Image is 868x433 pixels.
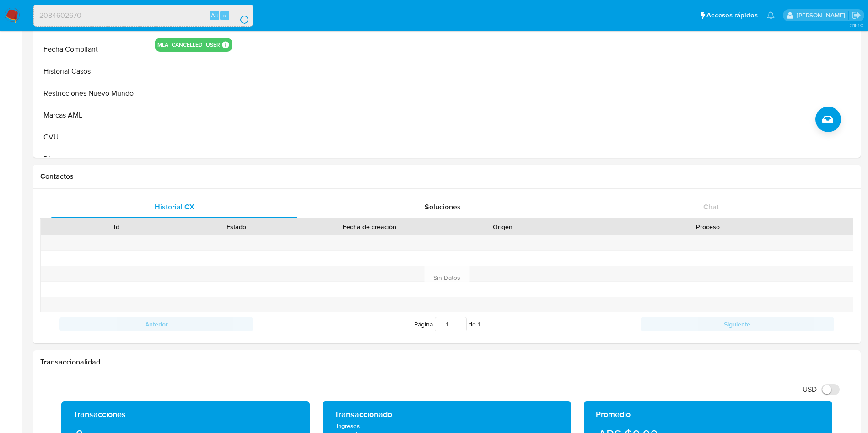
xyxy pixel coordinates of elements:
[706,11,758,20] span: Accesos rápidos
[425,202,461,212] span: Soluciones
[641,317,834,331] button: Siguiente
[852,11,861,20] a: Salir
[35,148,150,170] button: Direcciones
[40,172,853,181] h1: Contactos
[155,202,194,212] span: Historial CX
[40,358,853,367] h1: Transaccionalidad
[35,126,150,148] button: CVU
[63,222,170,231] div: Id
[414,317,480,331] span: Página de
[703,202,719,212] span: Chat
[449,222,556,231] div: Origen
[767,11,775,19] a: Notificaciones
[183,222,290,231] div: Estado
[211,11,218,20] span: Alt
[303,222,437,231] div: Fecha de creación
[35,38,150,60] button: Fecha Compliant
[478,320,480,329] span: 1
[157,43,220,47] button: mla_cancelled_user
[569,222,846,231] div: Proceso
[797,11,848,20] p: sandra.helbardt@mercadolibre.com
[35,82,150,104] button: Restricciones Nuevo Mundo
[223,11,226,20] span: s
[231,9,249,22] button: search-icon
[35,60,150,82] button: Historial Casos
[35,104,150,126] button: Marcas AML
[34,10,253,21] input: Buscar usuario o caso...
[59,317,253,331] button: Anterior
[850,21,863,29] span: 3.151.0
